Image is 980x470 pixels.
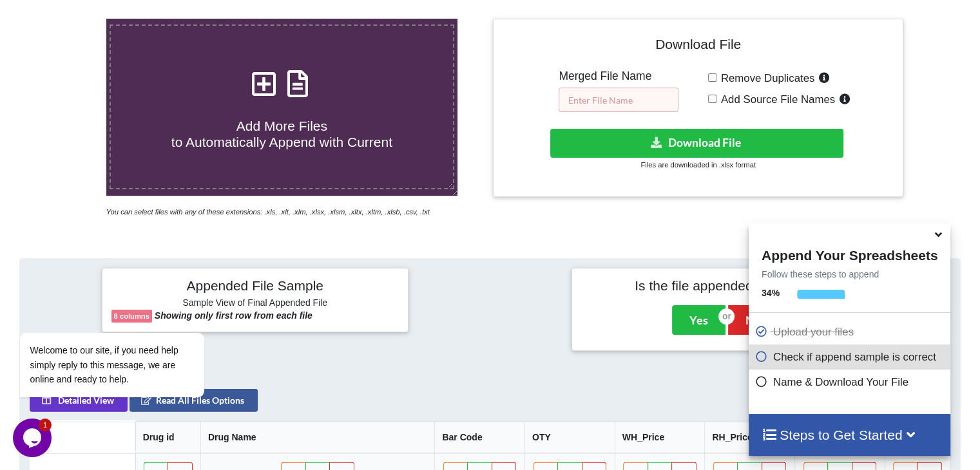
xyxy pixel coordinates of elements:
[559,88,678,112] input: Enter File Name
[13,418,54,457] iframe: chat widget
[559,70,678,83] h5: Merged File Name
[171,118,392,149] span: Add More Files to Automatically Append with Current
[524,422,615,453] th: OTY
[106,208,430,216] i: You can select files with any of these extensions: .xls, .xlt, .xlm, .xlsx, .xlsm, .xltx, .xltm, ...
[716,93,835,106] span: Add Source File Names
[762,288,780,298] b: 34 %
[755,374,947,390] p: Name & Download Your File
[615,422,705,453] th: WH_Price
[762,427,937,443] h4: Steps to Get Started
[749,244,950,263] h4: Append Your Spreadsheets
[135,422,200,453] th: Drug id
[155,310,312,321] b: Showing only first row from each file
[704,422,794,453] th: RH_Price
[581,277,869,294] h4: Is the file appended correctly?
[749,268,950,281] p: Follow these steps to append
[503,28,893,65] h4: Download File
[13,216,245,412] iframe: chat widget
[728,305,778,335] button: No
[755,349,947,365] p: Check if append sample is correct
[550,129,843,158] button: Download File
[130,389,258,412] button: Read All Files Options
[716,72,815,84] span: Remove Duplicates
[755,324,947,340] p: Upload your files
[640,161,755,169] small: Files are downloaded in .xlsx format
[672,305,725,335] button: Yes
[200,422,434,453] th: Drug Name
[434,422,524,453] th: Bar Code
[111,297,399,310] h6: Sample View of Final Appended File
[111,277,399,296] h4: Appended File Sample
